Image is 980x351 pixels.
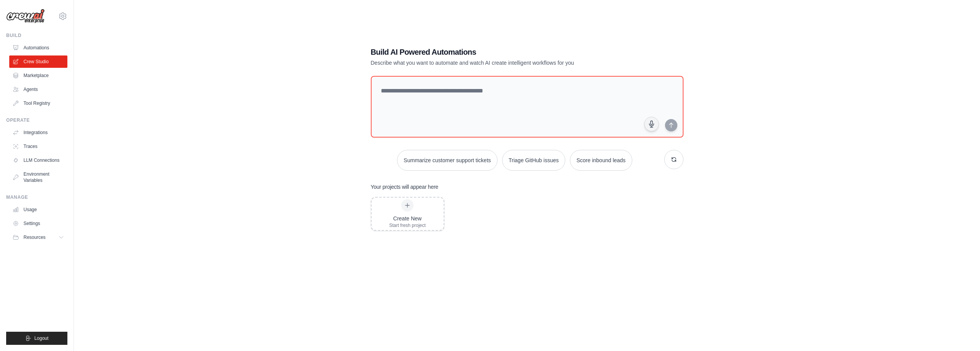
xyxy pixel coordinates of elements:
[371,183,439,191] h3: Your projects will appear here
[9,203,67,216] a: Usage
[9,83,67,96] a: Agents
[9,231,67,244] button: Resources
[6,332,67,345] button: Logout
[397,150,497,171] button: Summarize customer support tickets
[502,150,565,171] button: Triage GitHub issues
[9,154,67,166] a: LLM Connections
[9,42,67,54] a: Automations
[9,69,67,82] a: Marketplace
[371,59,630,67] p: Describe what you want to automate and watch AI create intelligent workflows for you
[34,335,49,341] span: Logout
[9,217,67,230] a: Settings
[389,222,426,228] div: Start fresh project
[389,215,426,222] div: Create New
[6,194,67,200] div: Manage
[9,126,67,139] a: Integrations
[6,117,67,123] div: Operate
[644,117,659,131] button: Click to speak your automation idea
[570,150,632,171] button: Score inbound leads
[9,97,67,109] a: Tool Registry
[664,150,683,169] button: Get new suggestions
[6,32,67,39] div: Build
[9,55,67,68] a: Crew Studio
[23,234,45,240] span: Resources
[371,47,630,57] h1: Build AI Powered Automations
[9,168,67,186] a: Environment Variables
[6,9,45,24] img: Logo
[9,140,67,153] a: Traces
